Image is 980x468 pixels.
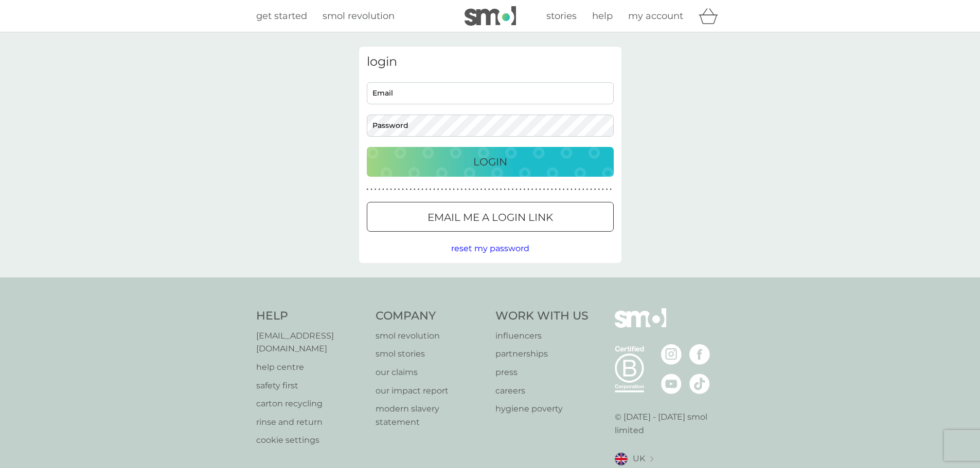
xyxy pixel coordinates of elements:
[469,187,471,192] p: ●
[323,10,395,22] span: smol revolution
[402,187,404,192] p: ●
[367,187,369,192] p: ●
[449,187,451,192] p: ●
[592,10,613,22] span: help
[495,366,589,379] a: press
[539,187,541,192] p: ●
[582,187,584,192] p: ●
[433,187,435,192] p: ●
[256,361,366,374] a: help centre
[376,366,485,379] a: our claims
[592,9,613,24] a: help
[480,187,483,192] p: ●
[437,187,439,192] p: ●
[699,6,724,26] div: basket
[367,202,614,232] button: Email me a login link
[376,384,485,398] a: our impact report
[409,187,412,192] p: ●
[628,9,683,24] a: my account
[376,402,485,428] a: modern slavery statement
[430,187,432,192] p: ●
[559,187,561,192] p: ●
[650,456,653,462] img: select a new location
[495,329,589,343] a: influencers
[256,397,366,410] a: carton recycling
[451,242,529,255] button: reset my password
[461,187,463,192] p: ●
[256,329,366,355] p: [EMAIL_ADDRESS][DOMAIN_NAME]
[492,187,494,192] p: ●
[566,187,568,192] p: ●
[500,187,502,192] p: ●
[594,187,596,192] p: ●
[661,344,682,365] img: visit the smol Instagram page
[689,373,710,394] img: visit the smol Tiktok page
[367,54,614,69] h3: login
[551,187,553,192] p: ●
[578,187,580,192] p: ●
[633,452,645,465] span: UK
[495,402,589,416] a: hygiene poverty
[610,187,612,192] p: ●
[495,308,589,324] h4: Work With Us
[406,187,408,192] p: ●
[535,187,537,192] p: ●
[512,187,514,192] p: ●
[256,434,366,447] a: cookie settings
[367,147,614,177] button: Login
[414,187,416,192] p: ●
[546,9,577,24] a: stories
[465,187,467,192] p: ●
[256,379,366,392] a: safety first
[508,187,510,192] p: ●
[515,187,518,192] p: ●
[256,9,307,24] a: get started
[504,187,506,192] p: ●
[586,187,589,192] p: ●
[628,10,683,22] span: my account
[457,187,459,192] p: ●
[256,308,366,324] h4: Help
[451,244,529,253] span: reset my password
[543,187,545,192] p: ●
[689,344,710,365] img: visit the smol Facebook page
[563,187,565,192] p: ●
[615,308,666,343] img: smol
[421,187,423,192] p: ●
[602,187,604,192] p: ●
[546,10,577,22] span: stories
[524,187,526,192] p: ●
[441,187,443,192] p: ●
[382,187,384,192] p: ●
[376,347,485,361] p: smol stories
[661,373,682,394] img: visit the smol Youtube page
[571,187,573,192] p: ●
[555,187,557,192] p: ●
[375,187,377,192] p: ●
[425,187,427,192] p: ●
[376,308,485,324] h4: Company
[376,329,485,343] a: smol revolution
[495,384,589,398] a: careers
[488,187,490,192] p: ●
[590,187,592,192] p: ●
[520,187,522,192] p: ●
[394,187,396,192] p: ●
[615,410,724,437] p: © [DATE] - [DATE] smol limited
[598,187,600,192] p: ●
[495,347,589,361] a: partnerships
[370,187,372,192] p: ●
[427,209,553,226] p: Email me a login link
[390,187,392,192] p: ●
[575,187,577,192] p: ●
[453,187,455,192] p: ●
